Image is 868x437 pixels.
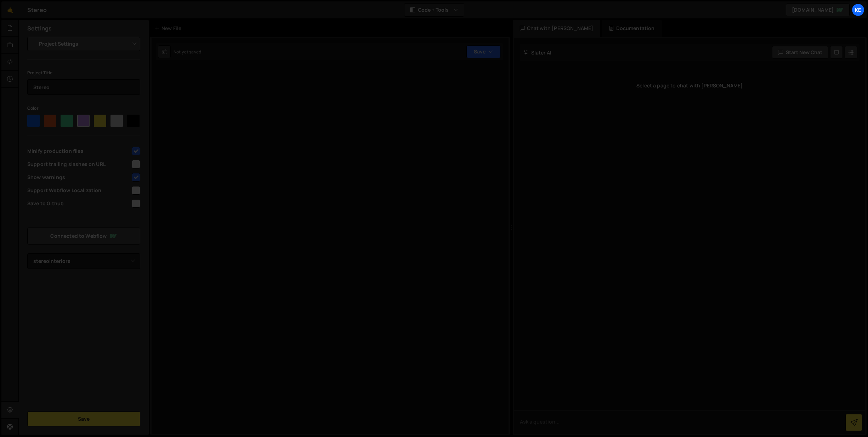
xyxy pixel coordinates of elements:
div: Not yet saved [174,49,201,55]
div: New File [154,25,184,32]
span: Support Webflow Localization [27,187,131,194]
h2: Settings [27,24,52,32]
input: Project name [27,79,140,95]
div: Documentation [602,20,662,37]
div: Chat with [PERSON_NAME] [513,20,601,37]
a: [DOMAIN_NAME] [786,4,850,16]
button: Start new chat [772,46,828,59]
h2: Slater AI [523,49,552,56]
a: 🤙 [1,1,19,18]
div: Stereo [27,6,47,14]
label: Project Title [27,69,52,76]
span: Minify production files [27,148,131,155]
span: Save to Github [27,200,131,207]
button: Save [466,45,501,58]
span: Support trailing slashes on URL [27,161,131,168]
a: Ke [852,4,864,16]
span: Show warnings [27,174,131,181]
label: Color [27,105,39,112]
button: Code + Tools [404,4,464,16]
a: Connected to Webflow [27,228,140,245]
button: Save [27,412,140,426]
